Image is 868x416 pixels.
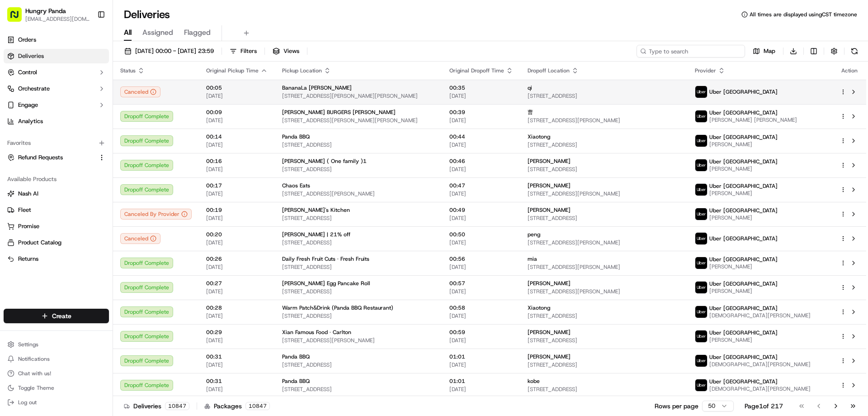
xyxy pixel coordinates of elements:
span: Xiaotong [528,304,550,311]
span: 00:57 [449,280,513,287]
span: [PERSON_NAME] [709,287,778,295]
span: 00:29 [206,329,268,336]
span: [STREET_ADDRESS] [282,288,435,295]
span: [STREET_ADDRESS][PERSON_NAME][PERSON_NAME] [282,92,435,100]
span: Assigned [142,27,173,38]
span: [DEMOGRAPHIC_DATA][PERSON_NAME] [709,385,811,392]
span: Uber [GEOGRAPHIC_DATA] [709,109,778,116]
span: Returns [18,255,38,263]
a: Analytics [4,114,109,129]
span: [PERSON_NAME] [528,206,571,214]
span: Original Dropoff Time [449,67,504,74]
button: Map [749,45,779,57]
span: Promise [18,222,39,230]
span: [DATE] [206,263,268,271]
span: Engage [18,101,38,109]
img: Nash [9,9,27,27]
span: Uber [GEOGRAPHIC_DATA] [709,182,778,190]
span: [PERSON_NAME] [709,190,778,197]
span: Toggle Theme [18,384,54,392]
a: Powered byPylon [64,224,109,231]
span: qi [528,84,532,91]
span: [DATE] [206,215,268,222]
span: All times are displayed using CST timezone [750,11,857,18]
span: [DATE] [206,386,268,393]
span: [PERSON_NAME] [709,336,778,344]
span: Panda BBQ [282,133,310,140]
button: [EMAIL_ADDRESS][DOMAIN_NAME] [25,15,90,23]
span: [PERSON_NAME] [28,165,73,172]
span: [DATE] [449,141,513,148]
span: [STREET_ADDRESS][PERSON_NAME] [528,239,680,246]
img: uber-new-logo.jpeg [695,184,707,196]
span: [PERSON_NAME] [709,214,778,221]
span: [STREET_ADDRESS][PERSON_NAME] [528,288,680,295]
span: [PERSON_NAME] [528,182,571,189]
img: uber-new-logo.jpeg [695,110,707,122]
span: [PERSON_NAME] [528,158,571,165]
span: Uber [GEOGRAPHIC_DATA] [709,378,778,385]
span: [STREET_ADDRESS] [528,312,680,320]
img: uber-new-logo.jpeg [695,282,707,293]
div: 💻 [76,203,84,210]
h1: Deliveries [124,7,170,22]
span: 00:59 [449,329,513,336]
span: [PERSON_NAME] [709,165,778,172]
span: [DATE] [449,337,513,344]
img: uber-new-logo.jpeg [695,208,707,220]
span: Xian Famous Food · Carlton [282,329,351,336]
span: Analytics [18,117,43,125]
button: Product Catalog [4,235,109,250]
p: Welcome 👋 [9,36,165,51]
span: 01:01 [449,378,513,385]
button: Control [4,65,109,80]
span: Uber [GEOGRAPHIC_DATA] [709,158,778,165]
span: [DATE] [206,337,268,344]
div: 10847 [245,402,270,410]
span: [DATE] [206,312,268,320]
span: [DATE] [206,92,268,100]
span: [DATE] [449,190,513,197]
span: [DATE] [449,215,513,222]
span: [STREET_ADDRESS] [282,141,435,148]
div: Available Products [4,172,109,186]
span: [DATE] [206,239,268,246]
button: Create [4,309,109,323]
span: [DATE] [206,166,268,173]
span: Uber [GEOGRAPHIC_DATA] [709,329,778,336]
span: [DEMOGRAPHIC_DATA][PERSON_NAME] [709,361,811,368]
div: Canceled By Provider [120,209,192,220]
span: [STREET_ADDRESS][PERSON_NAME] [282,190,435,197]
span: Dropoff Location [528,67,570,74]
img: uber-new-logo.jpeg [695,86,707,98]
span: 00:27 [206,280,268,287]
span: [STREET_ADDRESS][PERSON_NAME] [528,117,680,124]
span: Uber [GEOGRAPHIC_DATA] [709,235,778,242]
span: [STREET_ADDRESS] [528,141,680,148]
span: [PERSON_NAME] [528,353,571,360]
span: [STREET_ADDRESS] [528,361,680,368]
span: mia [528,255,537,263]
span: [PERSON_NAME] [PERSON_NAME] [709,116,797,124]
p: Rows per page [655,402,698,411]
span: Orders [18,36,36,44]
span: [DATE] [449,263,513,271]
span: [STREET_ADDRESS][PERSON_NAME][PERSON_NAME] [282,117,435,124]
span: 00:14 [206,133,268,140]
button: Canceled [120,86,160,97]
span: [STREET_ADDRESS] [528,92,680,100]
span: Notifications [18,355,50,363]
button: Engage [4,98,109,112]
span: [STREET_ADDRESS] [282,361,435,368]
span: [DEMOGRAPHIC_DATA][PERSON_NAME] [709,312,811,319]
span: 00:56 [449,255,513,263]
span: 00:16 [206,158,268,165]
span: [DATE] [449,312,513,320]
button: Orchestrate [4,81,109,96]
img: 1736555255976-a54dd68f-1ca7-489b-9aae-adbdc363a1c4 [9,86,25,103]
img: uber-new-logo.jpeg [695,135,707,147]
span: 00:19 [206,206,268,214]
span: • [75,165,78,172]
